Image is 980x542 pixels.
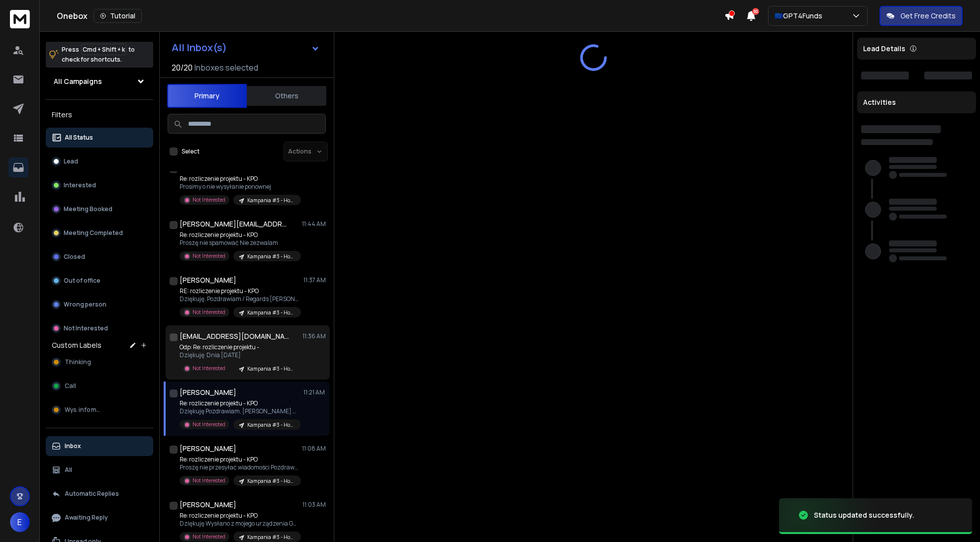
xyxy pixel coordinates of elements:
[65,514,108,522] p: Awaiting Reply
[180,275,236,285] h1: [PERSON_NAME]
[46,318,153,338] button: Not Interested
[46,247,153,267] button: Closed
[863,44,905,54] p: Lead Details
[247,534,295,541] p: Kampania #3 - HoReCa
[180,387,236,397] h1: [PERSON_NAME]
[303,276,326,284] p: 11:37 AM
[302,445,326,453] p: 11:08 AM
[193,365,225,372] p: Not Interested
[46,376,153,396] button: Call
[81,44,126,55] span: Cmd + Shift + k
[180,175,299,183] p: Re: rozliczenie projektu - KPO
[180,500,236,510] h1: [PERSON_NAME]
[46,295,153,314] button: Wrong person
[180,287,299,295] p: RE: rozliczenie projektu - KPO
[46,152,153,171] button: Lead
[247,197,295,204] p: Kampania #3 - HoReCa
[247,309,295,316] p: Kampania #3 - HoReCa
[164,38,328,58] button: All Inbox(s)
[880,6,963,26] button: Get Free Credits
[180,295,299,303] p: Dziękuję. Pozdrawiam / Regards [PERSON_NAME]
[46,199,153,219] button: Meeting Booked
[46,108,153,122] h3: Filters
[247,421,295,429] p: Kampania #3 - HoReCa
[180,464,299,471] p: Proszę nie przesyłać wiadomości Pozdrawiam!
[752,8,759,15] span: 50
[54,77,102,86] h1: All Campaigns
[52,340,101,350] h3: Custom Labels
[46,223,153,243] button: Meeting Completed
[46,436,153,456] button: Inbox
[65,382,76,390] span: Call
[180,512,299,520] p: Re: rozliczenie projektu - KPO
[195,62,258,74] h3: Inboxes selected
[900,11,956,21] p: Get Free Credits
[94,9,142,23] button: Tutorial
[46,484,153,504] button: Automatic Replies
[46,271,153,291] button: Out of office
[65,442,81,450] p: Inbox
[46,352,153,372] button: Thinking
[180,239,299,247] p: Proszę nie spamować Nie zezwalam
[65,466,72,474] p: All
[180,444,236,454] h1: [PERSON_NAME]
[46,508,153,528] button: Awaiting Reply
[46,72,153,91] button: All Campaigns
[193,477,225,484] p: Not Interested
[180,399,299,407] p: Re: rozliczenie projektu - KPO
[193,533,225,541] p: Not Interested
[303,388,326,396] p: 11:21 AM
[64,205,112,213] p: Meeting Booked
[180,231,299,239] p: Re: rozliczenie projektu - KPO
[64,229,123,237] p: Meeting Completed
[64,301,106,309] p: Wrong person
[46,128,153,148] button: All Status
[65,490,119,498] p: Automatic Replies
[172,62,193,74] span: 20 / 20
[10,512,30,532] button: E
[775,11,826,21] p: 🇪🇺GPT4Funds
[302,220,326,228] p: 11:44 AM
[302,501,326,509] p: 11:03 AM
[64,181,96,189] p: Interested
[180,351,299,359] p: Dziękuję Dnia [DATE]
[65,406,103,414] span: Wys. info mail
[193,421,225,428] p: Not Interested
[172,43,227,53] h1: All Inbox(s)
[46,175,153,195] button: Interested
[57,9,724,23] div: Onebox
[302,332,326,340] p: 11:36 AM
[247,253,295,260] p: Kampania #3 - HoReCa
[180,219,289,229] h1: [PERSON_NAME][EMAIL_ADDRESS][DOMAIN_NAME]
[193,309,225,316] p: Not Interested
[65,134,93,142] p: All Status
[180,407,299,415] p: Dziękuję Pozdrawiam, [PERSON_NAME] —————————————
[64,324,108,332] p: Not Interested
[193,252,225,260] p: Not Interested
[46,460,153,480] button: All
[180,456,299,464] p: Re: rozliczenie projektu - KPO
[182,148,199,155] label: Select
[814,510,914,520] div: Status updated successfully.
[857,91,976,113] div: Activities
[180,520,299,528] p: Dziękuję Wysłano z mojego urządzenia Galaxy
[65,358,91,366] span: Thinking
[247,85,326,107] button: Others
[247,365,295,373] p: Kampania #3 - HoReCa
[62,45,135,65] p: Press to check for shortcuts.
[64,253,85,261] p: Closed
[193,196,225,204] p: Not Interested
[180,343,299,351] p: Odp: Re: rozliczenie projektu -
[64,277,100,285] p: Out of office
[167,84,247,108] button: Primary
[180,183,299,191] p: Prosimy o nie wysyłanie ponownej
[247,477,295,485] p: Kampania #3 - HoReCa
[180,331,289,341] h1: [EMAIL_ADDRESS][DOMAIN_NAME]
[64,157,78,165] p: Lead
[46,400,153,420] button: Wys. info mail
